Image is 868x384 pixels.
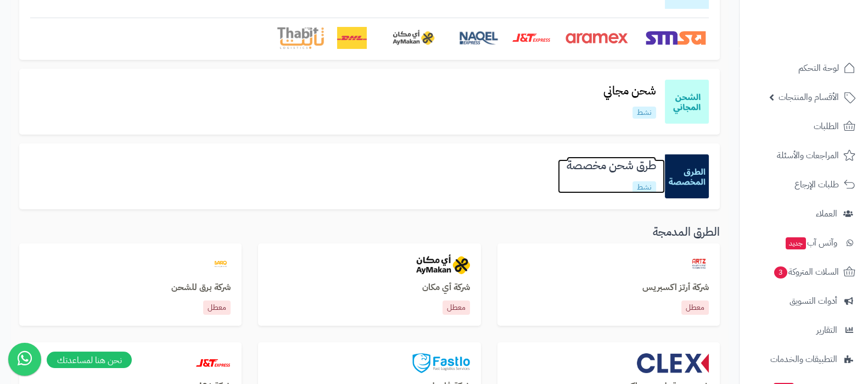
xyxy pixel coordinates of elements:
[746,230,861,256] a: وآتس آبجديد
[558,159,665,172] h3: طرق شحن مخصصة
[30,283,231,293] h3: شركة برق للشحن
[689,254,709,274] img: artzexpress
[595,85,665,118] a: شحن مجانينشط
[746,288,861,314] a: أدوات التسويق
[681,300,709,315] p: معطل
[816,206,837,221] span: العملاء
[746,113,861,140] a: الطلبات
[637,353,709,373] img: clex
[789,293,837,309] span: أدوات التسويق
[277,27,324,49] img: Thabit
[632,181,656,193] p: نشط
[816,322,837,338] span: التقارير
[774,266,788,279] span: 3
[746,346,861,372] a: التطبيقات والخدمات
[380,27,446,49] img: AyMakan
[416,254,470,274] img: aymakan
[211,254,231,274] img: barq
[337,27,366,49] img: DHL
[632,107,656,119] p: نشط
[785,235,837,251] span: وآتس آب
[497,243,720,326] a: artzexpressشركة أرتز اكسبريسمعطل
[777,148,839,163] span: المراجعات والأسئلة
[269,283,469,293] h3: شركة أي مكان
[770,352,837,367] span: التطبيقات والخدمات
[443,300,470,315] p: معطل
[786,237,806,249] span: جديد
[558,159,665,193] a: طرق شحن مخصصةنشط
[746,201,861,227] a: العملاء
[746,259,861,285] a: السلات المتروكة3
[643,27,709,49] img: SMSA
[814,119,839,134] span: الطلبات
[773,264,839,280] span: السلات المتروكة
[564,27,630,49] img: Aramex
[779,90,839,105] span: الأقسام والمنتجات
[512,27,551,49] img: J&T Express
[798,60,839,76] span: لوحة التحكم
[793,8,858,31] img: logo-2.png
[794,177,839,192] span: طلبات الإرجاع
[508,283,709,293] h3: شركة أرتز اكسبريس
[203,300,231,315] p: معطل
[746,171,861,198] a: طلبات الإرجاع
[195,353,231,373] img: jt
[746,317,861,343] a: التقارير
[19,226,720,238] h3: الطرق المدمجة
[746,142,861,169] a: المراجعات والأسئلة
[258,243,480,326] a: aymakanشركة أي مكانمعطل
[19,243,242,326] a: barqشركة برق للشحنمعطل
[459,27,499,49] img: Naqel
[746,55,861,81] a: لوحة التحكم
[595,85,665,97] h3: شحن مجاني
[412,353,469,373] img: fastlo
